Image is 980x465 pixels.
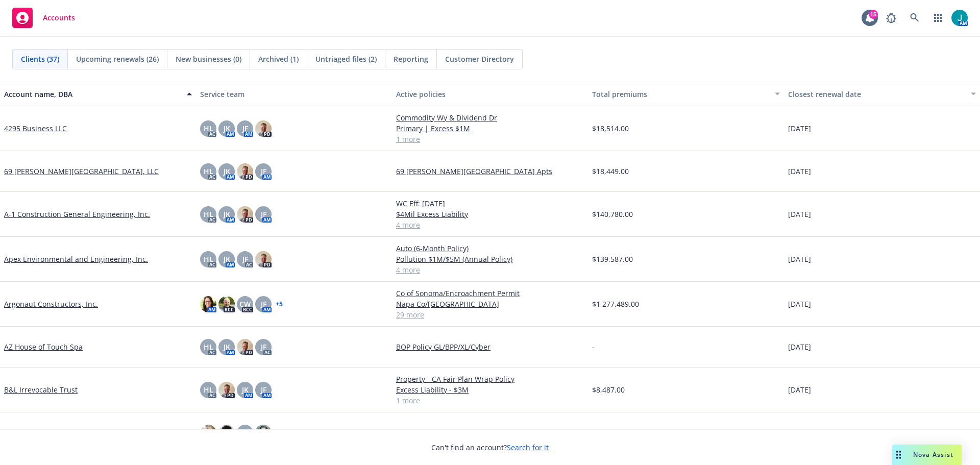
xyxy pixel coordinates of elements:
button: Service team [196,82,392,106]
img: photo [237,339,253,355]
span: $140,780.00 [592,209,633,219]
span: JF [261,299,266,309]
a: 1 more [396,134,584,144]
span: [DATE] [788,299,811,309]
button: Total premiums [588,82,784,106]
span: HL [204,254,213,264]
span: Nova Assist [913,450,953,459]
span: Archived (1) [258,54,299,64]
img: photo [255,251,272,267]
span: JK [224,123,230,134]
button: Closest renewal date [784,82,980,106]
a: $4Mil Excess Liability [396,209,584,219]
span: JF [242,123,248,134]
button: Nova Assist [892,445,962,465]
span: Clients (37) [21,54,59,64]
span: [DATE] [788,209,811,219]
span: [DATE] [788,166,811,177]
a: Pollution $1M/$5M (Annual Policy) [396,254,584,264]
a: 69 [PERSON_NAME][GEOGRAPHIC_DATA], LLC [4,166,159,177]
span: JF [261,384,266,395]
span: Reporting [394,54,428,64]
span: JK [242,384,249,395]
a: Apex Environmental and Engineering, Inc. [4,254,148,264]
a: B&L Irrevocable Trust [4,384,78,395]
button: Active policies [392,82,588,106]
img: photo [218,425,235,441]
a: Property - CA Fair Plan Wrap Policy [396,374,584,384]
span: HL [204,209,213,219]
span: - [788,427,791,438]
span: JF [261,209,266,219]
a: Commodity Wy & Dividend Dr [396,112,584,123]
span: Customer Directory [445,54,514,64]
span: - [592,427,595,438]
a: Auto (6-Month Policy) [396,243,584,254]
a: 29 more [396,309,584,320]
a: 4 more [396,219,584,230]
a: 4295 Business LLC [4,123,67,134]
span: HL [204,123,213,134]
a: A-1 Construction General Engineering, Inc. [4,209,150,219]
span: JK [224,341,230,352]
span: [DATE] [788,254,811,264]
span: - [396,427,399,438]
img: photo [200,296,216,312]
span: JK [242,427,249,438]
a: Report a Bug [881,8,901,28]
span: Accounts [43,14,75,22]
span: HL [204,384,213,395]
img: photo [255,120,272,137]
a: Construction Turbo Quote Training Account [4,427,154,438]
span: CW [239,299,251,309]
span: [DATE] [788,384,811,395]
a: BOP Policy GL/BPP/XL/Cyber [396,341,584,352]
span: [DATE] [788,123,811,134]
span: HL [204,166,213,177]
span: JK [224,166,230,177]
a: AZ House of Touch Spa [4,341,83,352]
img: photo [218,382,235,398]
span: - [592,341,595,352]
img: photo [237,206,253,223]
span: $1,277,489.00 [592,299,639,309]
div: Account name, DBA [4,89,181,100]
a: Primary | Excess $1M [396,123,584,134]
a: WC Eff: [DATE] [396,198,584,209]
span: [DATE] [788,341,811,352]
span: $8,487.00 [592,384,625,395]
a: Search [904,8,925,28]
a: + 5 [276,301,283,307]
span: JF [261,341,266,352]
div: Closest renewal date [788,89,965,100]
img: photo [200,425,216,441]
a: Switch app [928,8,948,28]
span: $18,449.00 [592,166,629,177]
img: photo [951,10,968,26]
span: JF [261,166,266,177]
div: Active policies [396,89,584,100]
div: 15 [869,10,878,19]
a: 1 more [396,395,584,406]
div: Drag to move [892,445,905,465]
a: Co of Sonoma/Encroachment Permit [396,288,584,299]
span: Can't find an account? [431,442,549,453]
img: photo [218,296,235,312]
a: Excess Liability - $3M [396,384,584,395]
span: New businesses (0) [176,54,241,64]
a: Accounts [8,4,79,32]
span: $139,587.00 [592,254,633,264]
div: Total premiums [592,89,769,100]
img: photo [237,163,253,180]
span: Untriaged files (2) [315,54,377,64]
span: JF [242,254,248,264]
div: Service team [200,89,388,100]
img: photo [255,425,272,441]
span: $18,514.00 [592,123,629,134]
